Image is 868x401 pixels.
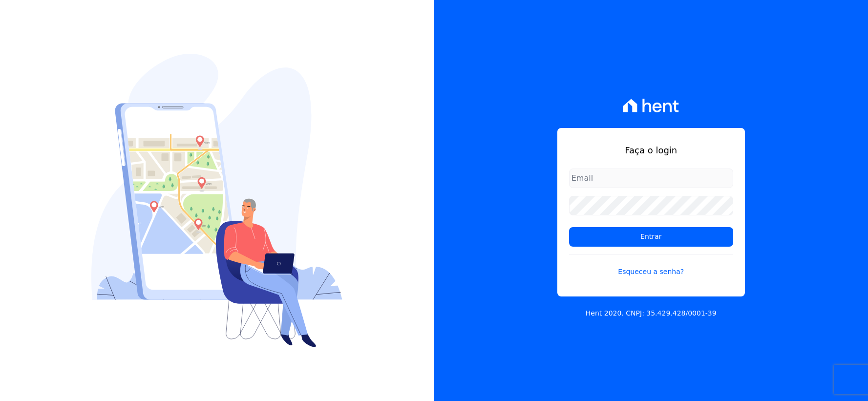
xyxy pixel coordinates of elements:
h1: Faça o login [569,144,733,157]
p: Hent 2020. CNPJ: 35.429.428/0001-39 [586,308,717,318]
input: Entrar [569,227,733,247]
a: Esqueceu a senha? [569,254,733,277]
img: Login [91,54,342,347]
input: Email [569,169,733,188]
